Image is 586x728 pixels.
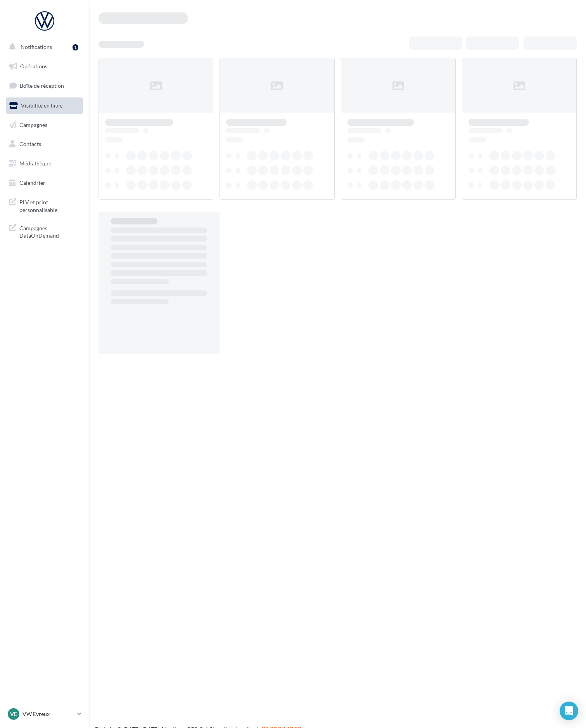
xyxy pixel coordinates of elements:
[19,141,41,147] span: Contacts
[5,39,81,55] button: Notifications 1
[19,179,45,186] span: Calendrier
[5,97,85,114] a: Visibilité en ligne
[5,155,85,172] a: Médiathèque
[73,44,78,50] div: 1
[21,102,62,109] span: Visibilité en ligne
[560,702,578,720] div: Open Intercom Messenger
[19,197,80,214] span: PLV et print personnalisable
[5,117,85,133] a: Campagnes
[5,194,85,217] a: PLV et print personnalisable
[5,220,85,243] a: Campagnes DataOnDemand
[5,175,85,191] a: Calendrier
[20,63,47,69] span: Opérations
[19,223,80,240] span: Campagnes DataOnDemand
[22,710,74,718] p: VW Evreux
[19,160,51,167] span: Médiathèque
[21,43,52,50] span: Notifications
[5,58,85,75] a: Opérations
[5,136,85,152] a: Contacts
[5,77,85,94] a: Boîte de réception
[20,82,64,89] span: Boîte de réception
[6,707,83,721] a: VE VW Evreux
[10,710,17,718] span: VE
[19,121,47,128] span: Campagnes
